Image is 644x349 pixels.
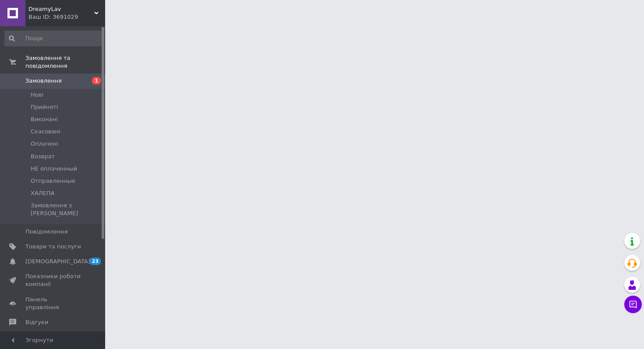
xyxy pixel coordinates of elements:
span: Отправленные [31,177,75,185]
span: [DEMOGRAPHIC_DATA] [25,258,90,265]
input: Пошук [4,31,103,46]
span: НЕ оплаченный [31,165,77,173]
span: DreamyLav [28,5,94,13]
span: Замовлення [25,77,62,85]
span: Виконані [31,115,58,123]
span: Показники роботи компанії [25,272,81,288]
span: Оплачені [31,140,58,148]
span: Відгуки [25,318,48,326]
span: Повідомлення [25,228,68,236]
span: Скасовані [31,128,60,136]
span: Замовлення та повідомлення [25,54,105,70]
span: Прийняті [31,103,58,111]
span: Возврат [31,153,55,161]
span: 23 [90,258,101,265]
span: Нові [31,91,43,99]
div: Ваш ID: 3691029 [28,13,105,21]
span: Панель управління [25,296,81,311]
span: Замовлення з [PERSON_NAME] [31,202,103,217]
button: Чат з покупцем [624,296,642,313]
span: 1 [92,77,101,84]
span: ХАЛЕПА [31,189,54,197]
span: Товари та послуги [25,243,81,251]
